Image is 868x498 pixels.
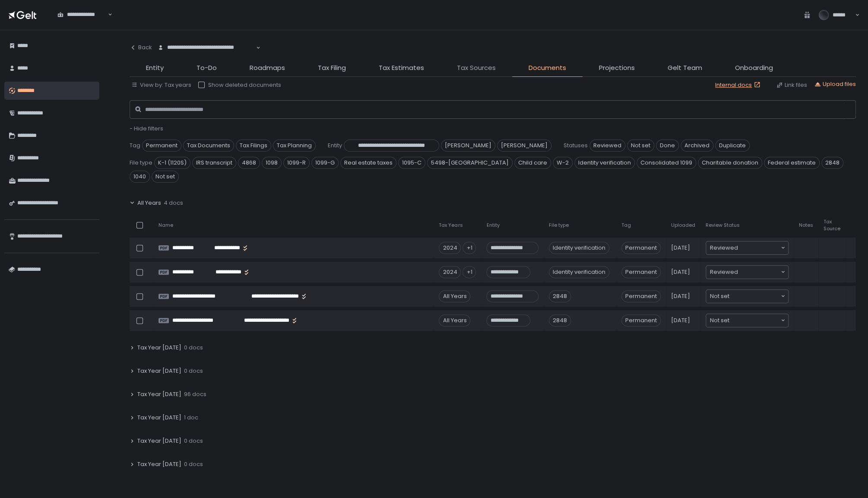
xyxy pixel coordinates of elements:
[137,414,181,422] span: Tax Year [DATE]
[152,39,260,57] div: Search for option
[158,51,255,60] input: Search for option
[738,244,780,252] input: Search for option
[158,222,173,228] span: Name
[621,290,661,302] span: Permanent
[671,244,690,252] span: [DATE]
[621,266,661,278] span: Permanent
[715,140,750,152] span: Duplicate
[564,142,588,149] span: Statuses
[549,314,571,327] div: 2848
[184,437,203,445] span: 0 docs
[192,157,236,169] span: IRS transcript
[637,157,696,169] span: Consolidated 1099
[340,157,396,169] span: Real estate taxes
[710,316,729,325] span: Not set
[379,63,424,73] span: Tax Estimates
[137,199,161,207] span: All Years
[146,63,164,73] span: Entity
[668,63,702,73] span: Gelt Team
[729,316,780,325] input: Search for option
[164,199,183,207] span: 4 docs
[457,63,496,73] span: Tax Sources
[553,157,573,169] span: W-2
[574,157,635,169] span: Identity verification
[250,63,285,73] span: Roadmaps
[130,44,152,51] div: Back
[738,268,780,276] input: Search for option
[706,241,788,254] div: Search for option
[589,140,625,152] span: Reviewed
[549,242,609,254] div: Identity verification
[184,390,206,398] span: 96 docs
[486,222,499,228] span: Entity
[441,140,495,152] span: [PERSON_NAME]
[57,19,107,27] input: Search for option
[137,390,181,398] span: Tax Year [DATE]
[184,344,203,352] span: 0 docs
[671,222,695,228] span: Uploaded
[463,266,476,278] div: +1
[130,125,163,133] button: - Hide filters
[706,314,788,327] div: Search for option
[463,242,476,254] div: +1
[656,140,679,152] span: Done
[196,63,217,73] span: To-Do
[627,140,654,152] span: Not set
[283,157,310,169] span: 1099-R
[671,292,690,300] span: [DATE]
[152,171,179,183] span: Not set
[154,157,190,169] span: K-1 (1120S)
[529,63,566,73] span: Documents
[328,142,342,149] span: Entity
[671,268,690,276] span: [DATE]
[137,367,181,375] span: Tax Year [DATE]
[799,222,813,228] span: Notes
[137,437,181,445] span: Tax Year [DATE]
[599,63,635,73] span: Projections
[130,159,152,167] span: File type
[130,171,150,183] span: 1040
[681,140,713,152] span: Archived
[497,140,551,152] span: [PERSON_NAME]
[735,63,773,73] span: Onboarding
[710,292,729,301] span: Not set
[439,242,461,254] div: 2024
[318,63,346,73] span: Tax Filing
[729,292,780,301] input: Search for option
[262,157,282,169] span: 1098
[514,157,551,169] span: Child care
[137,344,181,352] span: Tax Year [DATE]
[671,317,690,324] span: [DATE]
[814,80,856,88] button: Upload files
[273,140,316,152] span: Tax Planning
[311,157,339,169] span: 1099-G
[698,157,762,169] span: Charitable donation
[764,157,820,169] span: Federal estimate
[131,81,191,89] button: View by: Tax years
[184,414,198,422] span: 1 doc
[706,222,740,228] span: Review Status
[439,290,470,302] div: All Years
[549,222,569,228] span: File type
[137,460,181,468] span: Tax Year [DATE]
[130,142,140,149] span: Tag
[130,39,152,56] button: Back
[236,140,271,152] span: Tax Filings
[776,81,807,89] div: Link files
[52,6,112,24] div: Search for option
[183,140,234,152] span: Tax Documents
[549,266,609,278] div: Identity verification
[706,266,788,279] div: Search for option
[184,460,203,468] span: 0 docs
[439,222,463,228] span: Tax Years
[184,367,203,375] span: 0 docs
[621,314,661,327] span: Permanent
[439,314,470,327] div: All Years
[621,242,661,254] span: Permanent
[427,157,513,169] span: 5498-[GEOGRAPHIC_DATA]
[715,81,762,89] a: Internal docs
[549,290,571,302] div: 2848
